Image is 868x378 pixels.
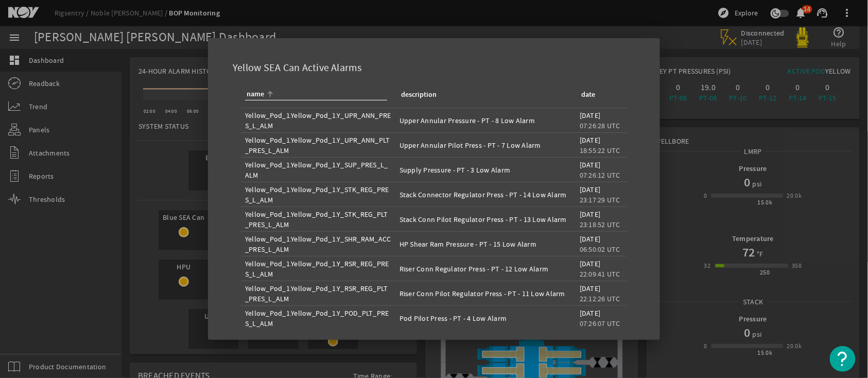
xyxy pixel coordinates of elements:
legacy-datetime-component: 07:26:07 UTC [580,319,620,328]
legacy-datetime-component: [DATE] [580,234,601,244]
div: Yellow_Pod_1.Yellow_Pod_1.Y_STK_REG_PRES_L_ALM [245,184,391,205]
div: name [247,89,264,100]
legacy-datetime-component: 22:12:26 UTC [580,294,620,303]
legacy-datetime-component: 06:50:02 UTC [580,245,620,254]
div: Upper Annular Pilot Press - PT - 7 Low Alarm [400,140,571,150]
div: Yellow_Pod_1.Yellow_Pod_1.Y_POD_PLT_PRES_L_ALM [245,308,391,329]
div: Yellow_Pod_1.Yellow_Pod_1.Y_STK_REG_PLT_PRES_L_ALM [245,209,391,230]
div: HP Shear Ram Pressure - PT - 15 Low Alarm [400,239,571,249]
div: Stack Connector Regulator Press - PT - 14 Low Alarm [400,190,571,200]
div: Yellow_Pod_1.Yellow_Pod_1.Y_RSR_REG_PLT_PRES_L_ALM [245,283,391,304]
legacy-datetime-component: [DATE] [580,210,601,219]
legacy-datetime-component: 18:55:22 UTC [580,146,620,155]
div: description [400,89,567,100]
div: Riser Conn Pilot Regulator Press - PT - 11 Low Alarm [400,288,571,299]
legacy-datetime-component: [DATE] [580,185,601,194]
div: date [580,89,619,100]
div: Yellow_Pod_1.Yellow_Pod_1.Y_SUP_PRES_L_ALM [245,160,391,180]
legacy-datetime-component: 23:17:29 UTC [580,195,620,204]
div: Supply Pressure - PT - 3 Low Alarm [400,165,571,175]
legacy-datetime-component: 23:18:52 UTC [580,220,620,229]
legacy-datetime-component: 07:26:28 UTC [580,121,620,130]
legacy-datetime-component: [DATE] [580,111,601,120]
legacy-datetime-component: [DATE] [580,135,601,145]
legacy-datetime-component: [DATE] [580,160,601,169]
div: Yellow_Pod_1.Yellow_Pod_1.Y_UPR_ANN_PRES_L_ALM [245,110,391,131]
div: Pod Pilot Press - PT - 4 Low Alarm [400,313,571,323]
div: Upper Annular Pressure - PT - 8 Low Alarm [400,115,571,126]
legacy-datetime-component: 22:09:41 UTC [580,269,620,279]
div: date [581,89,595,100]
div: Yellow SEA Can Active Alarms [220,50,648,81]
div: Yellow_Pod_1.Yellow_Pod_1.Y_UPR_ANN_PLT_PRES_L_ALM [245,135,391,156]
div: name [245,89,387,100]
div: Yellow_Pod_1.Yellow_Pod_1.Y_SHR_RAM_ACC_PRES_L_ALM [245,234,391,254]
legacy-datetime-component: 07:26:12 UTC [580,170,620,180]
legacy-datetime-component: [DATE] [580,259,601,268]
div: description [401,89,437,100]
legacy-datetime-component: [DATE] [580,284,601,293]
div: Stack Conn Pilot Regulator Press - PT - 13 Low Alarm [400,214,571,225]
legacy-datetime-component: [DATE] [580,308,601,318]
button: Open Resource Center [830,346,856,372]
div: Yellow_Pod_1.Yellow_Pod_1.Y_RSR_REG_PRES_L_ALM [245,259,391,279]
div: Riser Conn Regulator Press - PT - 12 Low Alarm [400,264,571,274]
